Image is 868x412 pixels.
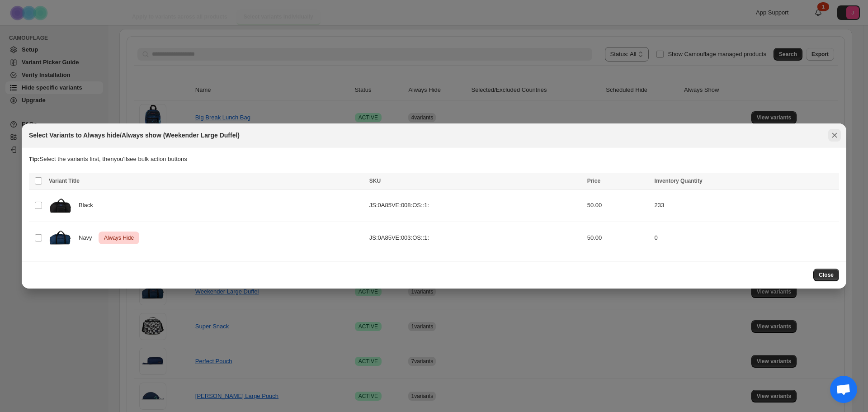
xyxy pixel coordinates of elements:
h2: Select Variants to Always hide/Always show (Weekender Large Duffel) [29,131,240,140]
span: Navy [79,233,97,242]
img: JS0A85VE008-FRONT.webp [49,192,71,218]
button: Close [813,269,839,281]
td: JS:0A85VE:008:OS::1: [367,189,585,222]
span: SKU [369,178,381,184]
strong: Tip: [29,156,40,162]
div: Open chat [830,376,857,403]
td: 233 [652,189,839,222]
td: JS:0A85VE:003:OS::1: [367,222,585,254]
span: Black [79,201,98,210]
button: Close [828,129,841,142]
img: JS0A85VE003-FRONT.webp [49,225,71,251]
span: Inventory Quantity [655,178,703,184]
span: Variant Title [49,178,80,184]
td: 50.00 [585,222,652,254]
td: 50.00 [585,189,652,222]
p: Select the variants first, then you'll see bulk action buttons [29,155,839,164]
td: 0 [652,222,839,254]
span: Price [587,178,600,184]
span: Close [819,271,834,279]
span: Always Hide [102,232,136,243]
